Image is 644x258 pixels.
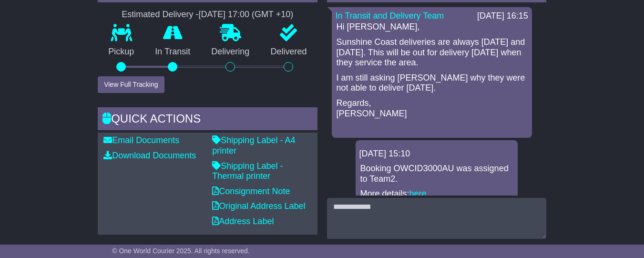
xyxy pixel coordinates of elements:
[212,135,295,155] a: Shipping Label - A4 printer
[360,164,513,184] p: Booking OWCID3000AU was assigned to Team2.
[112,247,250,255] span: © One World Courier 2025. All rights reserved.
[98,10,317,20] div: Estimated Delivery -
[409,189,427,198] a: here
[98,47,144,57] p: Pickup
[103,135,179,145] a: Email Documents
[212,161,283,181] a: Shipping Label - Thermal printer
[260,47,317,57] p: Delivered
[337,98,527,119] p: Regards, [PERSON_NAME]
[212,201,305,211] a: Original Address Label
[360,189,513,199] p: More details: .
[337,37,527,68] p: Sunshine Coast deliveries are always [DATE] and [DATE]. This will be out for delivery [DATE] when...
[337,73,527,93] p: I am still asking [PERSON_NAME] why they were not able to deliver [DATE].
[212,186,290,196] a: Consignment Note
[212,217,274,226] a: Address Label
[98,107,317,133] div: Quick Actions
[98,76,164,93] button: View Full Tracking
[144,47,201,57] p: In Transit
[103,151,196,160] a: Download Documents
[337,22,527,32] p: Hi [PERSON_NAME],
[201,47,260,57] p: Delivering
[198,10,293,20] div: [DATE] 17:00 (GMT +10)
[477,11,528,21] div: [DATE] 16:15
[359,149,514,159] div: [DATE] 15:10
[336,11,444,21] a: In Transit and Delivery Team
